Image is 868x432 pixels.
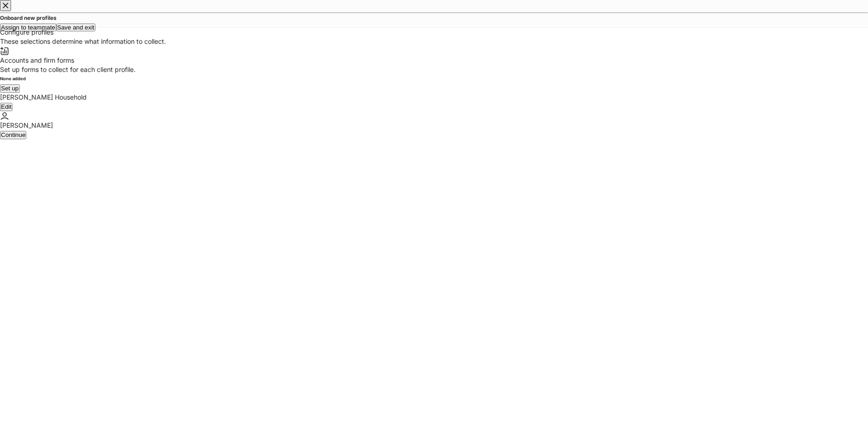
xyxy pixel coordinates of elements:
div: Set up [1,85,19,91]
div: Assign to teammate [1,24,55,30]
button: Save and exit [56,24,95,31]
div: Edit [1,104,12,110]
div: Save and exit [57,24,94,30]
div: Continue [1,132,25,138]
